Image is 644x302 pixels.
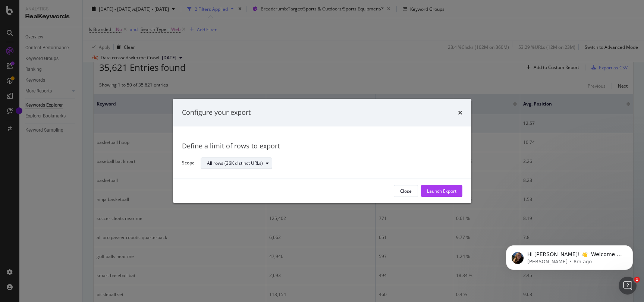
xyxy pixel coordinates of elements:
[207,161,263,166] div: All rows (36K distinct URLs)
[458,108,462,117] div: times
[182,108,251,117] div: Configure your export
[495,230,644,282] iframe: Intercom notifications message
[634,277,640,283] span: 1
[427,188,456,194] div: Launch Export
[182,141,462,151] div: Define a limit of rows to export
[400,188,412,194] div: Close
[201,157,272,169] button: All rows (36K distinct URLs)
[173,99,471,203] div: modal
[619,277,637,295] iframe: Intercom live chat
[394,185,418,197] button: Close
[182,160,195,168] label: Scope
[421,185,462,197] button: Launch Export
